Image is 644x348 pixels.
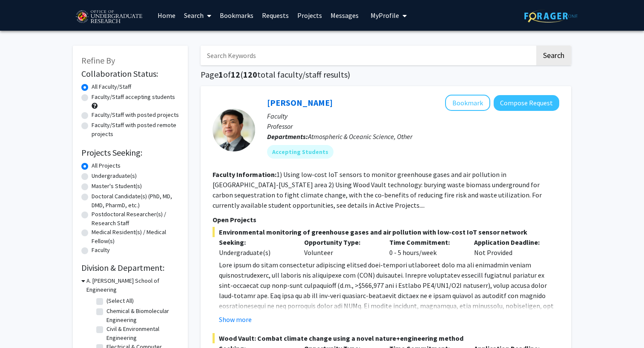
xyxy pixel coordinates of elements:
fg-read-more: 1) Using low-cost IoT sensors to monitor greenhouse gases and air pollution in [GEOGRAPHIC_DATA]-... [213,170,542,209]
span: Atmospheric & Oceanic Science, Other [308,132,412,141]
label: Doctoral Candidate(s) (PhD, MD, DMD, PharmD, etc.) [92,192,179,210]
label: Chemical & Biomolecular Engineering [106,307,177,325]
a: [PERSON_NAME] [267,97,333,108]
span: Refine By [81,55,115,66]
img: University of Maryland Logo [73,6,145,28]
p: Time Commitment: [389,237,462,247]
button: Search [536,46,571,65]
label: Postdoctoral Researcher(s) / Research Staff [92,210,179,228]
div: Volunteer [298,237,383,258]
a: Home [153,0,180,30]
h3: A. [PERSON_NAME] School of Engineering [86,276,179,294]
b: Departments: [267,132,308,141]
a: Search [180,0,216,30]
p: Professor [267,121,559,131]
a: Bookmarks [216,0,258,30]
h1: Page of ( total faculty/staff results) [201,70,571,80]
label: All Faculty/Staff [92,82,131,91]
h2: Division & Department: [81,263,179,273]
h2: Projects Seeking: [81,148,179,158]
b: Faculty Information: [213,170,276,179]
button: Show more [219,314,252,325]
span: Wood Vault: Combat climate change using a novel nature+engineering method [213,333,559,343]
img: ForagerOne Logo [524,9,578,23]
button: Add Ning Zeng to Bookmarks [445,95,490,111]
label: (Select All) [106,296,134,305]
p: Opportunity Type: [304,237,377,247]
span: 12 [231,69,240,80]
label: Faculty [92,246,110,255]
p: Seeking: [219,237,291,247]
label: All Projects [92,161,121,170]
input: Search Keywords [201,46,535,65]
span: My Profile [371,11,399,20]
div: Not Provided [468,237,553,258]
a: Projects [293,0,326,30]
span: 1 [218,69,223,80]
label: Undergraduate(s) [92,171,137,180]
label: Civil & Environmental Engineering [106,325,177,342]
label: Faculty/Staff with posted projects [92,110,179,119]
h2: Collaboration Status: [81,69,179,79]
mat-chip: Accepting Students [267,145,333,159]
label: Master's Student(s) [92,182,142,191]
p: Faculty [267,111,559,121]
label: Faculty/Staff with posted remote projects [92,121,179,139]
label: Medical Resident(s) / Medical Fellow(s) [92,228,179,246]
div: Undergraduate(s) [219,247,291,258]
span: Environmental monitoring of greenhouse gases and air pollution with low-cost IoT sensor network [213,227,559,237]
p: Application Deadline: [474,237,546,247]
div: 0 - 5 hours/week [383,237,468,258]
span: 120 [243,69,257,80]
a: Messages [326,0,363,30]
p: Open Projects [213,215,559,225]
button: Compose Request to Ning Zeng [494,95,559,111]
iframe: Chat [6,310,36,342]
a: Requests [258,0,293,30]
label: Faculty/Staff accepting students [92,93,175,101]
